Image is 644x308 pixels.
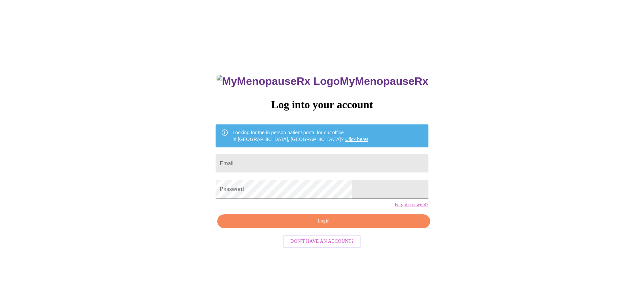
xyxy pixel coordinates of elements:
span: Don't have an account? [290,237,354,246]
a: Forgot password? [395,202,428,208]
h3: Log into your account [216,98,428,111]
img: MyMenopauseRx Logo [217,75,340,88]
div: Looking for the in person patient portal for our office in [GEOGRAPHIC_DATA], [GEOGRAPHIC_DATA]? [232,126,368,145]
button: Login [217,214,430,228]
a: Click here! [345,137,368,142]
a: Don't have an account? [281,238,363,244]
h3: MyMenopauseRx [217,75,428,88]
span: Login [225,217,422,226]
button: Don't have an account? [283,235,361,248]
